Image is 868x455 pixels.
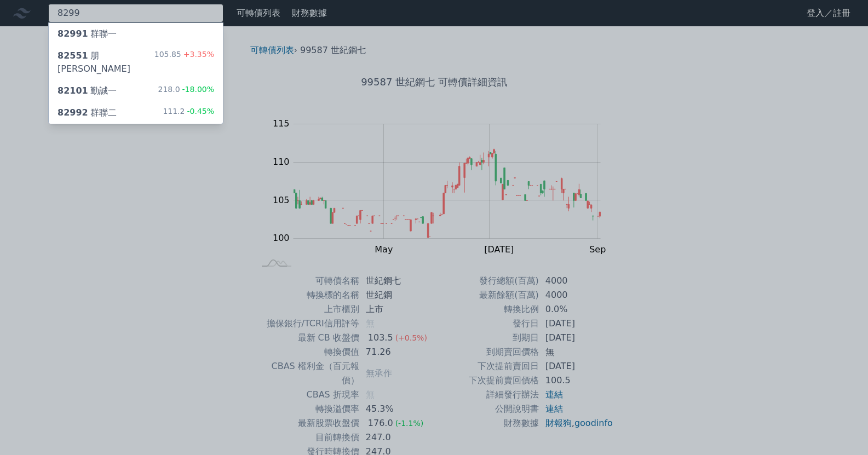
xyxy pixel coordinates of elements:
div: 群聯一 [58,27,117,41]
a: 82551朋[PERSON_NAME] 105.85+3.35% [49,45,223,80]
span: 82992 [58,107,88,118]
div: 111.2 [163,106,214,119]
div: 105.85 [154,49,214,76]
div: 218.0 [158,84,214,97]
a: 82992群聯二 111.2-0.45% [49,102,223,124]
a: 82991群聯一 [49,23,223,45]
a: 82101勤誠一 218.0-18.00% [49,80,223,102]
span: 82551 [58,50,88,61]
span: -0.45% [185,107,214,116]
div: 群聯二 [58,106,117,119]
span: -18.00% [180,85,214,94]
div: 朋[PERSON_NAME] [58,49,154,76]
span: 82101 [58,85,88,96]
span: 82991 [58,28,88,39]
div: 聊天小工具 [813,402,868,455]
div: 勤誠一 [58,84,117,97]
span: +3.35% [181,50,214,59]
iframe: Chat Widget [813,402,868,455]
